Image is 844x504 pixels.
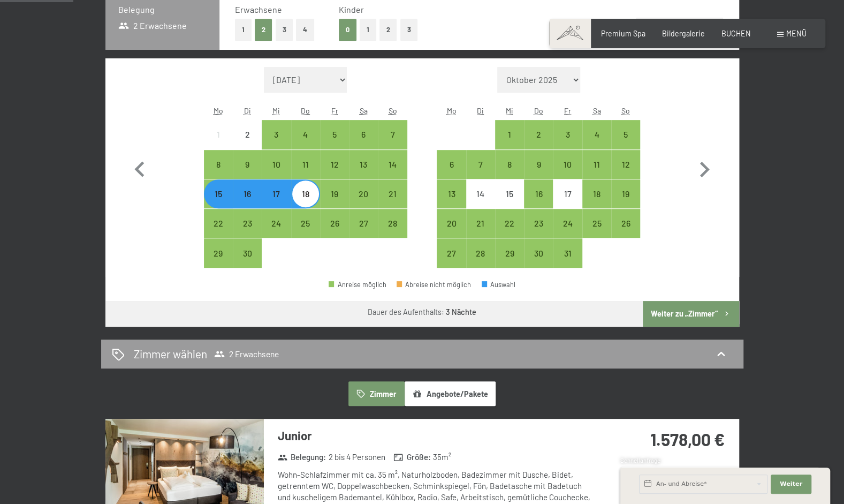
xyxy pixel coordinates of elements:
[582,179,611,208] div: Anreise möglich
[721,29,751,38] span: BUCHEN
[495,120,524,149] div: Anreise möglich
[553,120,582,149] div: Fri Oct 03 2025
[786,29,807,38] span: Menü
[467,249,494,276] div: 28
[437,179,466,208] div: Anreise möglich
[612,219,639,246] div: 26
[233,209,262,238] div: Anreise möglich
[378,150,407,179] div: Sun Sep 14 2025
[233,120,262,149] div: Anreise nicht möglich
[235,19,252,41] button: 1
[204,209,233,238] div: Mon Sep 22 2025
[553,209,582,238] div: Anreise möglich
[320,150,349,179] div: Fri Sep 12 2025
[554,219,581,246] div: 24
[233,238,262,267] div: Tue Sep 30 2025
[379,190,406,216] div: 21
[292,219,319,246] div: 25
[378,179,407,208] div: Sun Sep 21 2025
[320,120,349,149] div: Anreise möglich
[349,179,378,208] div: Sat Sep 20 2025
[320,209,349,238] div: Fri Sep 26 2025
[291,120,320,149] div: Thu Sep 04 2025
[205,130,232,157] div: 1
[467,160,494,187] div: 7
[214,349,279,359] span: 2 Erwachsene
[262,150,291,179] div: Wed Sep 10 2025
[437,150,466,179] div: Mon Oct 06 2025
[378,209,407,238] div: Sun Sep 28 2025
[301,106,310,115] abbr: Donnerstag
[437,209,466,238] div: Anreise möglich
[379,19,397,41] button: 2
[525,130,552,157] div: 2
[524,209,553,238] div: Anreise möglich
[583,130,610,157] div: 4
[262,209,291,238] div: Wed Sep 24 2025
[205,190,232,216] div: 15
[350,219,377,246] div: 27
[349,150,378,179] div: Sat Sep 13 2025
[506,106,513,115] abbr: Mittwoch
[611,150,640,179] div: Sun Oct 12 2025
[446,106,456,115] abbr: Montag
[524,150,553,179] div: Thu Oct 09 2025
[662,29,705,38] span: Bildergalerie
[204,150,233,179] div: Mon Sep 08 2025
[553,209,582,238] div: Fri Oct 24 2025
[118,4,207,16] h3: Belegung
[291,209,320,238] div: Thu Sep 25 2025
[291,179,320,208] div: Thu Sep 18 2025
[379,160,406,187] div: 14
[582,209,611,238] div: Anreise möglich
[255,19,272,41] button: 2
[233,150,262,179] div: Anreise möglich
[348,381,404,406] button: Zimmer
[553,150,582,179] div: Fri Oct 10 2025
[611,120,640,149] div: Anreise möglich
[495,150,524,179] div: Anreise möglich
[583,219,610,246] div: 25
[495,209,524,238] div: Anreise möglich
[582,120,611,149] div: Anreise möglich
[204,209,233,238] div: Anreise möglich
[205,249,232,276] div: 29
[233,120,262,149] div: Tue Sep 02 2025
[771,475,811,494] button: Weiter
[262,120,291,149] div: Anreise möglich
[204,150,233,179] div: Anreise möglich
[262,179,291,208] div: Wed Sep 17 2025
[292,160,319,187] div: 11
[583,190,610,216] div: 18
[467,190,494,216] div: 14
[495,238,524,267] div: Wed Oct 29 2025
[495,150,524,179] div: Wed Oct 08 2025
[124,67,155,268] button: Vorheriger Monat
[379,219,406,246] div: 28
[437,179,466,208] div: Mon Oct 13 2025
[292,190,319,216] div: 18
[378,120,407,149] div: Anreise möglich
[349,209,378,238] div: Anreise möglich
[438,160,465,187] div: 6
[378,179,407,208] div: Anreise möglich
[524,150,553,179] div: Anreise möglich
[496,130,523,157] div: 1
[467,219,494,246] div: 21
[276,19,293,41] button: 3
[378,120,407,149] div: Sun Sep 07 2025
[466,209,495,238] div: Tue Oct 21 2025
[339,4,364,14] span: Kinder
[524,120,553,149] div: Anreise möglich
[204,120,233,149] div: Mon Sep 01 2025
[495,209,524,238] div: Wed Oct 22 2025
[554,130,581,157] div: 3
[636,18,723,41] button: Zimmer hinzufügen
[553,120,582,149] div: Anreise möglich
[612,190,639,216] div: 19
[553,238,582,267] div: Anreise möglich
[582,150,611,179] div: Anreise möglich
[233,209,262,238] div: Tue Sep 23 2025
[438,190,465,216] div: 13
[689,67,720,268] button: Nächster Monat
